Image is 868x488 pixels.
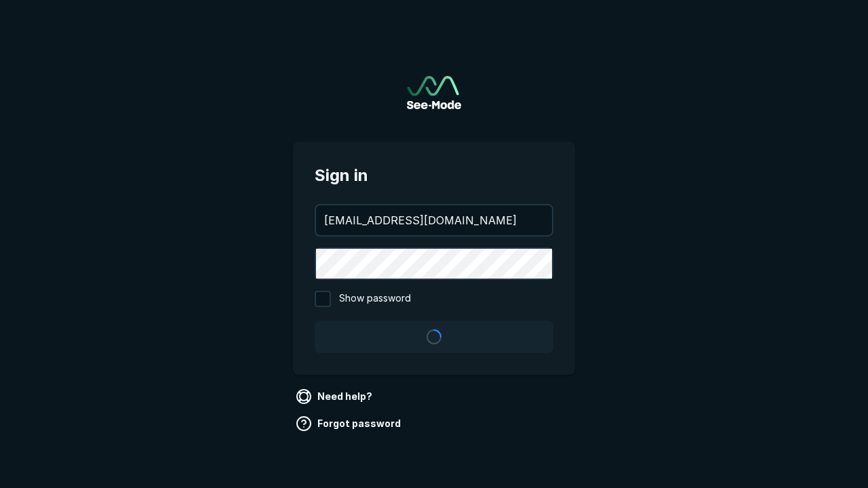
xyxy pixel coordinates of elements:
a: Forgot password [293,413,406,434]
a: Go to sign in [407,76,461,109]
span: Show password [339,291,411,307]
span: Sign in [315,163,553,188]
img: See-Mode Logo [407,76,461,109]
input: your@email.com [316,205,552,235]
a: Need help? [293,386,378,407]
